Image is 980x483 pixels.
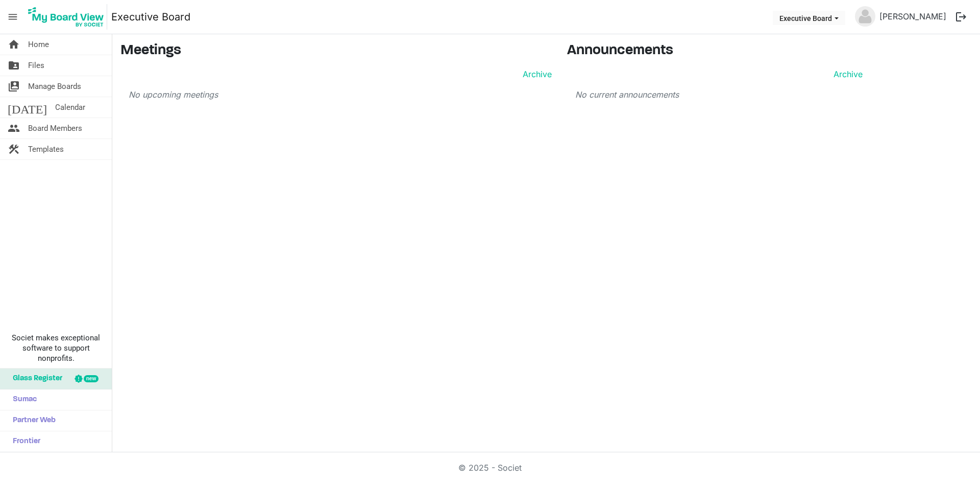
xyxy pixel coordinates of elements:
[28,76,81,97] span: Manage Boards
[519,68,552,80] a: Archive
[28,55,44,76] span: Files
[28,139,64,159] span: Templates
[8,97,47,118] span: [DATE]
[28,118,82,139] span: Board Members
[829,68,863,80] a: Archive
[575,88,863,101] p: No current announcements
[8,431,40,452] span: Frontier
[8,410,56,431] span: Partner Web
[5,333,107,363] span: Societ makes exceptional software to support nonprofits.
[25,4,107,30] img: My Board View Logo
[84,375,99,382] div: new
[8,139,20,159] span: construction
[129,88,552,101] p: No upcoming meetings
[950,6,972,28] button: logout
[8,34,20,55] span: home
[8,76,20,97] span: switch_account
[8,389,37,410] span: Sumac
[120,42,552,60] h3: Meetings
[55,97,85,118] span: Calendar
[773,11,845,25] button: Executive Board dropdownbutton
[875,6,950,27] a: [PERSON_NAME]
[855,6,875,27] img: no-profile-picture.svg
[111,7,190,27] a: Executive Board
[25,4,111,30] a: My Board View Logo
[28,34,49,55] span: Home
[8,118,20,139] span: people
[8,55,20,76] span: folder_shared
[8,369,62,389] span: Glass Register
[458,463,522,473] a: © 2025 - Societ
[3,7,22,27] span: menu
[567,42,871,60] h3: Announcements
